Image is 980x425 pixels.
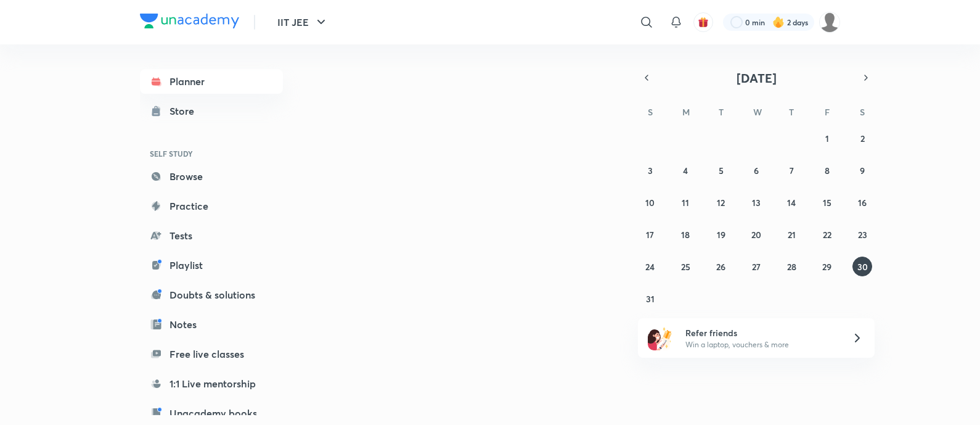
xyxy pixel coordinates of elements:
[817,225,837,244] button: August 22, 2025
[140,14,239,31] a: Company Logo
[860,165,865,176] abbr: August 9, 2025
[645,197,655,208] abbr: August 10, 2025
[716,261,725,273] abbr: August 26, 2025
[746,257,766,276] button: August 27, 2025
[852,160,872,180] button: August 9, 2025
[681,229,690,241] abbr: August 18, 2025
[852,192,872,212] button: August 16, 2025
[817,192,837,212] button: August 15, 2025
[782,225,801,244] button: August 21, 2025
[822,261,831,273] abbr: August 29, 2025
[140,312,283,337] a: Notes
[788,229,796,241] abbr: August 21, 2025
[717,197,725,208] abbr: August 12, 2025
[683,165,688,176] abbr: August 4, 2025
[645,261,655,273] abbr: August 24, 2025
[858,197,867,208] abbr: August 16, 2025
[693,12,713,32] button: avatar
[751,229,761,241] abbr: August 20, 2025
[685,339,837,350] p: Win a laptop, vouchers & more
[140,223,283,248] a: Tests
[676,160,695,180] button: August 4, 2025
[169,104,202,118] div: Store
[640,289,660,308] button: August 31, 2025
[789,106,794,118] abbr: Thursday
[782,257,801,276] button: August 28, 2025
[676,225,695,244] button: August 18, 2025
[817,128,837,148] button: August 1, 2025
[719,106,724,118] abbr: Tuesday
[640,257,660,276] button: August 24, 2025
[752,197,761,208] abbr: August 13, 2025
[682,197,689,208] abbr: August 11, 2025
[140,342,283,366] a: Free live classes
[640,192,660,212] button: August 10, 2025
[140,99,283,123] a: Store
[717,229,725,241] abbr: August 19, 2025
[825,133,829,144] abbr: August 1, 2025
[852,128,872,148] button: August 2, 2025
[790,165,794,176] abbr: August 7, 2025
[746,192,766,212] button: August 13, 2025
[140,253,283,278] a: Playlist
[782,192,801,212] button: August 14, 2025
[711,225,731,244] button: August 19, 2025
[140,194,283,218] a: Practice
[754,165,759,176] abbr: August 6, 2025
[772,16,785,28] img: streak
[852,225,872,244] button: August 23, 2025
[140,371,283,396] a: 1:1 Live mentorship
[825,106,830,118] abbr: Friday
[782,160,801,180] button: August 7, 2025
[648,106,653,118] abbr: Sunday
[860,133,865,144] abbr: August 2, 2025
[640,225,660,244] button: August 17, 2025
[857,261,868,273] abbr: August 30, 2025
[787,197,796,208] abbr: August 14, 2025
[823,197,831,208] abbr: August 15, 2025
[646,229,654,241] abbr: August 17, 2025
[825,165,830,176] abbr: August 8, 2025
[640,160,660,180] button: August 3, 2025
[676,257,695,276] button: August 25, 2025
[746,160,766,180] button: August 6, 2025
[685,326,837,339] h6: Refer friends
[676,192,695,212] button: August 11, 2025
[711,257,731,276] button: August 26, 2025
[140,69,283,94] a: Planner
[823,229,831,241] abbr: August 22, 2025
[858,229,867,241] abbr: August 23, 2025
[682,106,690,118] abbr: Monday
[140,143,283,164] h6: SELF STUDY
[711,160,731,180] button: August 5, 2025
[140,14,239,28] img: Company Logo
[753,106,762,118] abbr: Wednesday
[746,225,766,244] button: August 20, 2025
[140,283,283,307] a: Doubts & solutions
[711,192,731,212] button: August 12, 2025
[817,257,837,276] button: August 29, 2025
[270,10,336,35] button: IIT JEE
[752,261,761,273] abbr: August 27, 2025
[140,164,283,189] a: Browse
[698,17,709,28] img: avatar
[860,106,865,118] abbr: Saturday
[737,70,777,86] span: [DATE]
[646,293,655,305] abbr: August 31, 2025
[819,12,840,33] img: nikita patil
[648,326,672,350] img: referral
[787,261,796,273] abbr: August 28, 2025
[648,165,653,176] abbr: August 3, 2025
[817,160,837,180] button: August 8, 2025
[719,165,724,176] abbr: August 5, 2025
[655,69,857,86] button: [DATE]
[681,261,690,273] abbr: August 25, 2025
[852,257,872,276] button: August 30, 2025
